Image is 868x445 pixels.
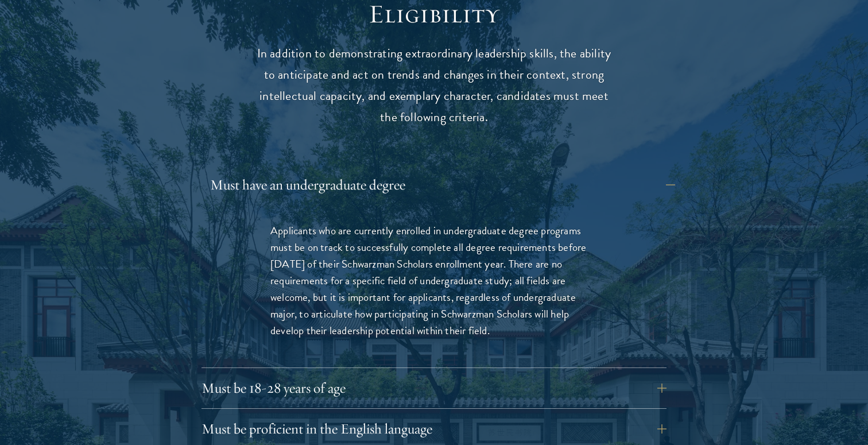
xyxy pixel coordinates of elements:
[201,374,666,402] button: Must be 18-28 years of age
[270,222,598,339] p: Applicants who are currently enrolled in undergraduate degree programs must be on track to succes...
[201,415,666,443] button: Must be proficient in the English language
[256,43,612,128] p: In addition to demonstrating extraordinary leadership skills, the ability to anticipate and act o...
[210,171,675,199] button: Must have an undergraduate degree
